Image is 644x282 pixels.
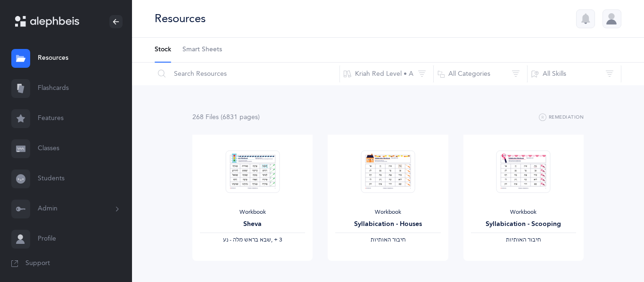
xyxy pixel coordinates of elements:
span: ‫שבא בראש מלה - נע‬ [223,236,271,243]
span: (6831 page ) [221,113,260,121]
div: ‪, + 3‬ [200,236,305,244]
span: 268 File [192,113,219,121]
img: Syllabication-Workbook-Level-1-EN_Red_Scooping_thumbnail_1741114434.png [496,150,551,193]
img: Syllabication-Workbook-Level-1-EN_Red_Houses_thumbnail_1741114032.png [361,150,415,193]
button: Kriah Red Level • A [339,63,434,85]
button: All Categories [433,63,528,85]
div: Resources [155,11,206,26]
button: Remediation [539,112,584,123]
div: Sheva [200,219,305,229]
div: Workbook [335,209,440,216]
div: Syllabication - Scooping [471,219,576,229]
div: Workbook [200,209,305,216]
span: ‫חיבור האותיות‬ [506,236,541,243]
span: s [216,113,219,121]
img: Sheva-Workbook-Red_EN_thumbnail_1754012358.png [225,150,280,193]
button: All Skills [527,63,621,85]
span: Support [25,259,50,268]
div: Workbook [471,209,576,216]
div: Syllabication - Houses [335,219,440,229]
span: Smart Sheets [182,45,222,55]
span: ‫חיבור האותיות‬ [371,236,405,243]
span: s [255,113,258,121]
input: Search Resources [154,63,340,85]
